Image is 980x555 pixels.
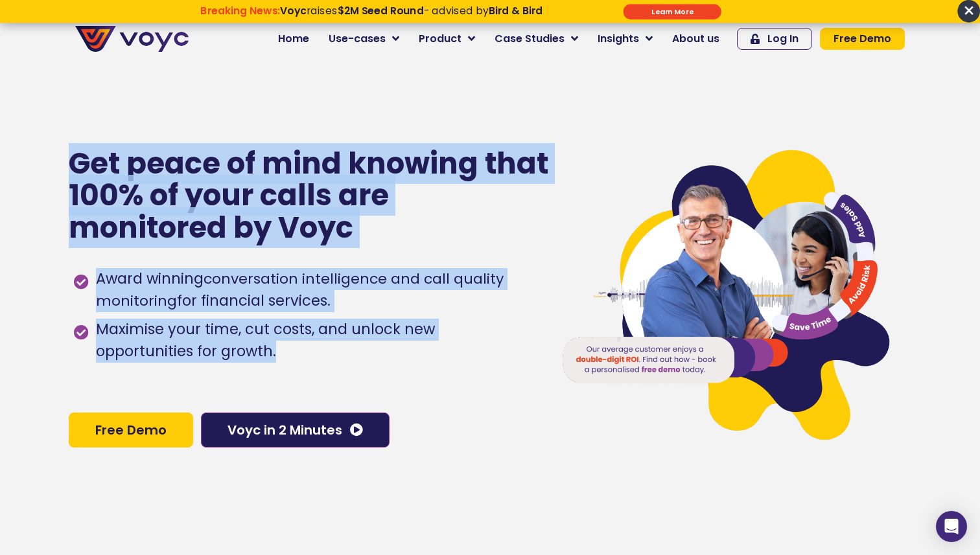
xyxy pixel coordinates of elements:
span: Case Studies [495,31,565,47]
a: Free Demo [820,28,905,50]
a: Product [409,26,485,52]
span: About us [672,31,719,47]
span: Job title [172,105,216,120]
a: Insights [588,26,662,52]
strong: Breaking News: [200,3,280,17]
a: Use-cases [319,26,409,52]
span: raises - advised by [280,3,542,17]
span: Use-cases [329,31,386,47]
strong: Voyc [280,3,306,17]
img: voyc-full-logo [75,26,189,52]
strong: $2M Seed Round [338,3,424,17]
a: Voyc in 2 Minutes [201,413,390,447]
span: Home [278,31,309,47]
p: Get peace of mind knowing that 100% of your calls are monitored by Voyc [69,148,550,244]
a: Case Studies [485,26,588,52]
div: Open Intercom Messenger [936,511,967,542]
div: Breaking News: Voyc raises $2M Seed Round - advised by Bird & Bird [149,5,594,29]
a: About us [662,26,729,52]
span: Insights [598,31,639,47]
span: Voyc in 2 Minutes [227,424,342,436]
strong: Bird & Bird [489,3,542,17]
span: Award winning for financial services. [93,268,535,312]
a: Log In [737,28,812,50]
a: Privacy Policy [267,269,328,282]
span: Product [419,31,461,47]
a: Home [268,26,319,52]
div: Submit [624,4,721,19]
span: Free Demo [834,34,891,44]
h1: conversation intelligence and call quality monitoring [96,269,504,311]
a: Free Demo [69,413,193,447]
span: Phone [172,52,204,67]
span: Maximise your time, cut costs, and unlock new opportunities for growth. [93,319,535,363]
span: Free Demo [95,424,167,436]
span: Log In [767,34,799,44]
